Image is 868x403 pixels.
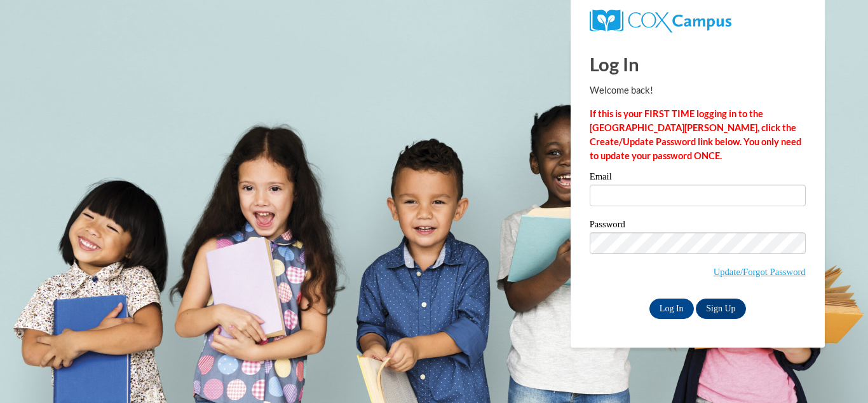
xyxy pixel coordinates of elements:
[590,108,801,161] strong: If this is your FIRST TIME logging in to the [GEOGRAPHIC_DATA][PERSON_NAME], click the Create/Upd...
[590,172,806,185] label: Email
[714,267,806,277] a: Update/Forgot Password
[590,15,731,25] a: COX Campus
[590,10,731,32] img: COX Campus
[696,299,745,319] a: Sign Up
[649,299,694,319] input: Log In
[590,83,806,97] p: Welcome back!
[590,51,806,77] h1: Log In
[590,220,806,232] label: Password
